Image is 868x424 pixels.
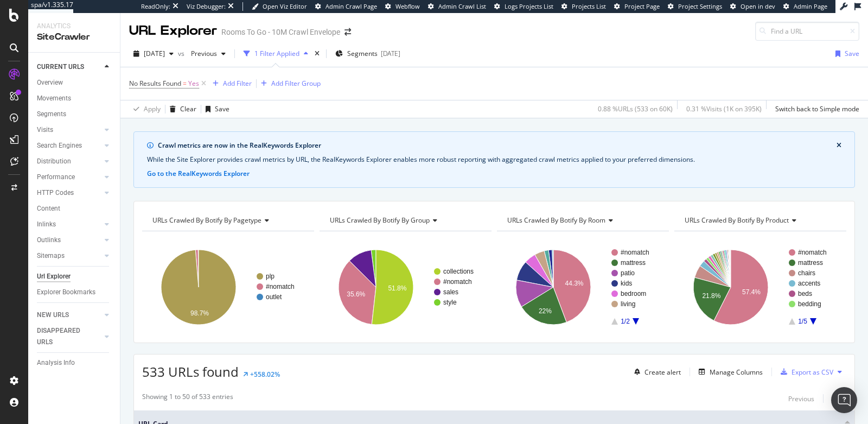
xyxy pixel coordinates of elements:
a: Visits [37,124,101,136]
span: URLs Crawled By Botify By group [330,216,430,225]
div: Apply [144,104,161,113]
button: Previous [187,45,230,62]
text: living [621,300,635,308]
button: Add Filter [208,77,252,90]
a: Outlinks [37,235,101,246]
text: outlet [266,293,282,301]
a: Movements [37,93,112,104]
text: 22% [539,307,552,315]
button: Manage Columns [694,365,763,378]
div: Open Intercom Messenger [831,387,857,413]
text: plp [266,273,275,280]
text: 21.8% [702,292,720,300]
text: 35.6% [347,290,365,298]
a: Performance [37,172,101,183]
span: Webflow [395,2,420,10]
svg: A chart. [497,240,669,334]
span: Admin Crawl Page [325,2,377,10]
span: URLs Crawled By Botify By product [685,216,789,225]
div: Create alert [644,368,681,377]
div: 0.31 % Visits ( 1K on 395K ) [686,104,762,113]
button: Create alert [630,363,681,381]
text: accents [798,280,820,287]
div: DISAPPEARED URLS [37,325,92,348]
div: Url Explorer [37,271,71,282]
button: Export as CSV [776,363,833,381]
text: style [443,299,457,306]
div: Search Engines [37,140,82,151]
input: Find a URL [755,22,859,41]
div: [DATE] [381,49,400,58]
a: Project Settings [668,2,722,11]
a: Logs Projects List [494,2,553,11]
div: Overview [37,77,63,88]
div: Showing 1 to 50 of 533 entries [142,392,233,405]
text: 44.3% [565,280,583,287]
button: Segments[DATE] [331,45,405,62]
text: 1/2 [621,318,630,325]
span: = [183,79,187,88]
span: Admin Page [794,2,827,10]
span: Open Viz Editor [263,2,307,10]
svg: A chart. [320,240,492,334]
svg: A chart. [142,240,314,334]
h4: URLs Crawled By Botify By room [505,212,659,229]
a: Content [37,203,112,214]
text: mattress [798,259,823,267]
a: Webflow [385,2,420,11]
span: URLs Crawled By Botify By room [507,216,605,225]
text: #nomatch [621,249,649,256]
div: Outlinks [37,235,61,246]
div: Inlinks [37,219,56,230]
div: NEW URLS [37,309,69,321]
div: Sitemaps [37,250,65,262]
span: Project Settings [678,2,722,10]
button: Apply [129,100,161,118]
a: Open Viz Editor [252,2,307,11]
a: Analysis Info [37,357,112,369]
a: Admin Crawl Page [315,2,377,11]
text: 51.8% [388,284,406,292]
a: Segments [37,109,112,120]
text: #nomatch [266,283,295,290]
a: DISAPPEARED URLS [37,325,101,348]
span: 533 URLs found [142,363,239,381]
div: Add Filter [223,79,252,88]
div: Crawl metrics are now in the RealKeywords Explorer [158,141,837,150]
text: mattress [621,259,646,267]
div: Switch back to Simple mode [775,104,859,113]
a: HTTP Codes [37,187,101,199]
text: patio [621,269,635,277]
text: chairs [798,269,815,277]
a: Admin Page [783,2,827,11]
span: Projects List [572,2,606,10]
a: Url Explorer [37,271,112,282]
text: 1/5 [798,318,807,325]
a: Project Page [614,2,660,11]
div: Manage Columns [710,368,763,377]
div: Viz Debugger: [187,2,226,11]
a: CURRENT URLS [37,61,101,73]
a: Search Engines [37,140,101,151]
div: Explorer Bookmarks [37,287,95,298]
div: Previous [788,394,814,403]
div: Export as CSV [792,368,833,377]
span: Previous [187,49,217,58]
span: URLs Crawled By Botify By pagetype [152,216,261,225]
text: sales [443,288,458,296]
span: Open in dev [741,2,775,10]
div: 1 Filter Applied [254,49,299,58]
div: +558.02% [250,370,280,379]
h4: URLs Crawled By Botify By pagetype [150,212,304,229]
a: Explorer Bookmarks [37,287,112,298]
button: Save [201,100,229,118]
text: collections [443,268,474,275]
div: 0.88 % URLs ( 533 on 60K ) [598,104,673,113]
text: kids [621,280,632,287]
a: Admin Crawl List [428,2,486,11]
span: Segments [347,49,378,58]
button: [DATE] [129,45,178,62]
a: Sitemaps [37,250,101,262]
